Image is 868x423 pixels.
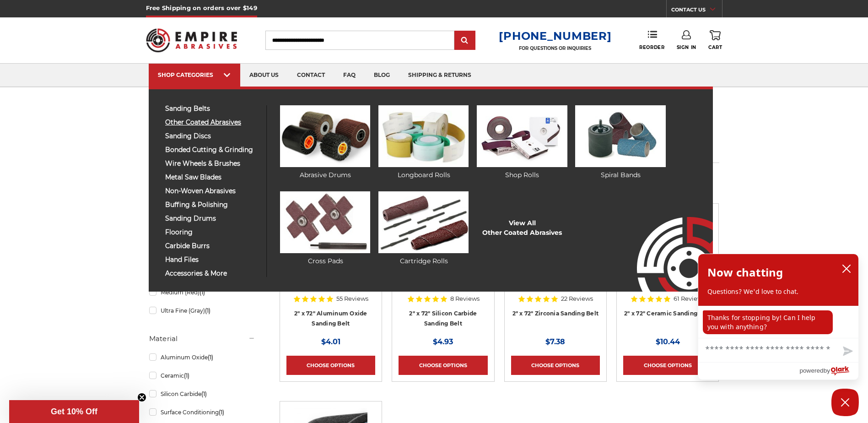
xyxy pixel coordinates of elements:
[623,356,712,375] a: Choose Options
[708,44,722,50] span: Cart
[399,64,480,87] a: shipping & returns
[477,105,567,167] img: Shop Rolls
[137,393,146,402] button: Close teaser
[165,119,260,126] span: other coated abrasives
[707,263,783,282] h2: Now chatting
[456,32,474,50] input: Submit
[158,71,231,78] div: SHOP CATEGORIES
[149,386,255,402] a: Silicon Carbide
[409,310,477,327] a: 2" x 72" Silicon Carbide Sanding Belt
[671,5,722,17] a: CONTACT US
[165,146,260,153] span: bonded cutting & grinding
[165,243,260,249] span: carbide burrs
[280,191,370,253] img: Cross Pads
[511,356,600,375] a: Choose Options
[51,407,97,416] span: Get 10% Off
[836,341,858,362] button: Send message
[698,254,859,380] div: olark chatbox
[184,372,189,379] span: (1)
[656,337,680,346] span: $10.44
[639,44,664,50] span: Reorder
[677,44,696,50] span: Sign In
[545,337,565,346] span: $7.38
[365,64,399,87] a: blog
[165,133,260,140] span: sanding discs
[165,160,260,167] span: wire wheels & brushes
[149,333,255,344] h5: Material
[165,201,260,208] span: buffing & polishing
[149,303,255,319] a: Ultra Fine (Gray)
[240,64,288,87] a: about us
[698,306,858,338] div: chat
[201,390,207,397] span: (1)
[288,64,334,87] a: contact
[839,262,854,276] button: close chatbox
[499,29,611,43] a: [PHONE_NUMBER]
[512,310,599,317] a: 2" x 72" Zirconia Sanding Belt
[294,310,367,327] a: 2" x 72" Aluminum Oxide Sanding Belt
[165,256,260,263] span: hand files
[205,307,210,314] span: (1)
[378,191,469,266] a: Cartridge Rolls
[708,30,722,50] a: Cart
[199,289,205,296] span: (1)
[165,105,260,112] span: sanding belts
[165,215,260,222] span: sanding drums
[165,188,260,195] span: non-woven abrasives
[674,296,705,302] span: 61 Reviews
[831,389,859,416] button: Close Chatbox
[334,64,365,87] a: faq
[575,105,665,167] img: Spiral Bands
[799,363,858,380] a: Powered by Olark
[799,365,823,376] span: powered
[149,349,255,365] a: Aluminum Oxide
[399,356,487,375] a: Choose Options
[620,190,713,292] img: Empire Abrasives Logo Image
[165,229,260,236] span: flooring
[707,287,849,296] p: Questions? We'd love to chat.
[146,22,237,58] img: Empire Abrasives
[639,30,664,50] a: Reorder
[165,270,260,277] span: accessories & more
[280,105,370,167] img: Abrasive Drums
[499,45,611,51] p: FOR QUESTIONS OR INQUIRIES
[561,296,593,302] span: 22 Reviews
[575,105,665,180] a: Spiral Bands
[824,365,830,376] span: by
[286,356,375,375] a: Choose Options
[378,105,469,180] a: Longboard Rolls
[378,105,469,167] img: Longboard Rolls
[321,337,340,346] span: $4.01
[149,404,255,420] a: Surface Conditioning
[450,296,480,302] span: 8 Reviews
[336,296,368,302] span: 55 Reviews
[165,174,260,181] span: metal saw blades
[149,368,255,384] a: Ceramic
[9,400,139,423] div: Get 10% OffClose teaser
[280,191,370,266] a: Cross Pads
[219,409,224,416] span: (1)
[433,337,453,346] span: $4.93
[482,218,562,238] a: View AllOther Coated Abrasives
[703,310,833,334] p: Thanks for stopping by! Can I help you with anything?
[280,105,370,180] a: Abrasive Drums
[149,284,255,300] a: Medium (Red)
[208,354,213,361] span: (1)
[477,105,567,180] a: Shop Rolls
[624,310,711,317] a: 2" x 72" Ceramic Sanding Belt
[378,191,469,253] img: Cartridge Rolls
